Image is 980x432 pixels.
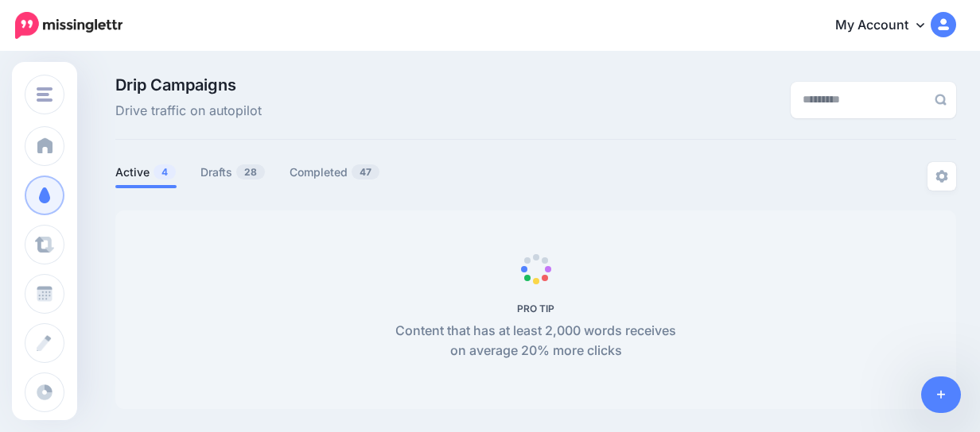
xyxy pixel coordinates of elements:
[154,164,176,179] span: 4
[352,164,379,179] span: 47
[115,77,262,93] span: Drip Campaigns
[15,12,122,39] img: Missinglettr
[935,170,948,183] img: settings-grey.png
[37,87,52,102] img: menu.png
[935,94,947,106] img: search-grey-6.png
[387,321,685,362] p: Content that has at least 2,000 words receives on average 20% more clicks
[819,6,956,45] a: My Account
[290,163,380,182] a: Completed47
[115,101,262,121] span: Drive traffic on autopilot
[387,303,685,314] h5: PRO TIP
[115,163,177,182] a: Active4
[200,163,266,182] a: Drafts28
[236,164,265,179] span: 28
